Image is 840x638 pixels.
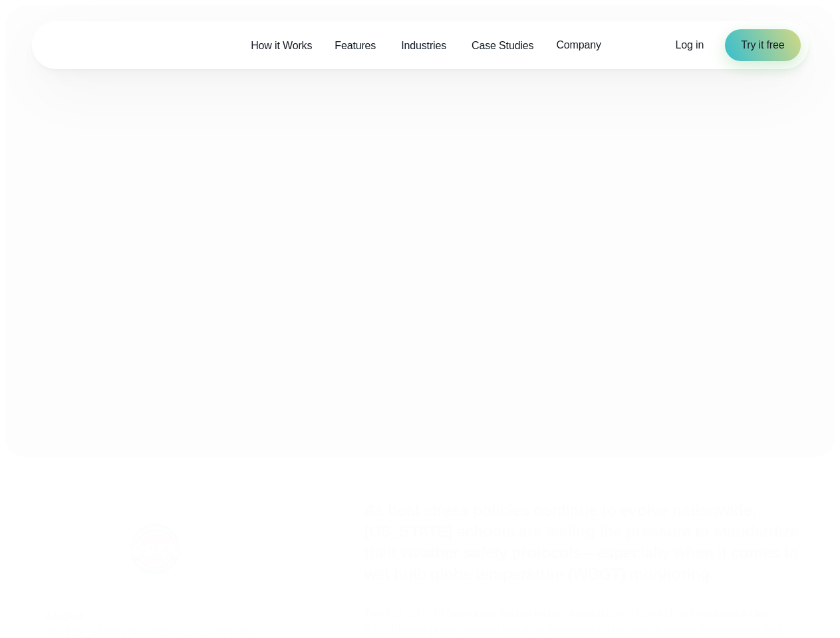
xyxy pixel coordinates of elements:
[460,32,545,59] a: Case Studies
[556,37,601,53] span: Company
[676,37,704,53] a: Log in
[472,38,533,54] span: Case Studies
[335,38,376,54] span: Features
[741,37,784,53] span: Try it free
[251,38,312,54] span: How it Works
[725,29,800,61] a: Try it free
[239,32,323,59] a: How it Works
[676,39,704,51] span: Log in
[401,38,446,54] span: Industries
